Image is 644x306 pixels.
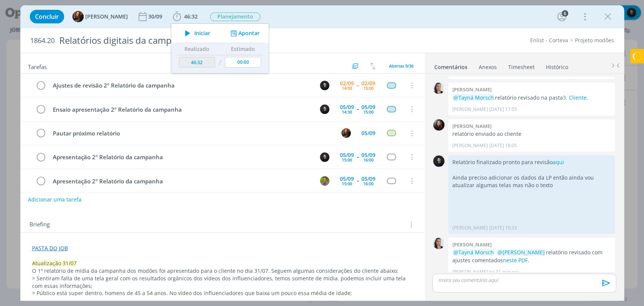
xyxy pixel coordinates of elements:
p: > Público está super dentro, homens de 45 a 54 anos. No vídeo dos influenciadores que baixa um po... [32,289,413,297]
th: Realizado [177,43,217,55]
th: Estimado [223,43,263,55]
div: 15:00 [363,110,373,114]
span: -- [357,154,359,160]
div: Ensaio apresentação 2º Relatório da campanha [50,105,313,114]
div: 02/09 [361,81,375,86]
b: [PERSON_NAME] [452,123,491,129]
img: E [433,119,444,131]
img: T [320,176,329,186]
div: 05/09 [361,131,375,136]
div: 05/09 [340,152,354,158]
div: 05/09 [361,152,375,158]
button: T [341,128,352,139]
div: Ajustes de revisão 2º Relatório da campanha [50,81,313,90]
div: 05/09 [340,176,354,181]
div: 6 [562,10,568,17]
div: 02/09 [340,81,354,86]
p: [PERSON_NAME] [452,269,487,275]
button: Adicionar uma tarefa [28,193,82,206]
a: 3. Cliente [563,94,586,101]
div: 30/09 [148,14,164,19]
button: Planejamento [210,12,261,22]
span: Abertas 9/36 [389,63,413,69]
div: Apresentação 2º Relatório da campanha [50,177,313,186]
span: [DATE] 18:05 [489,142,516,149]
p: [PERSON_NAME] [452,225,487,231]
div: Relatórios digitais da campanha [56,31,368,50]
div: 16:00 [363,158,373,162]
div: 05/09 [340,105,354,110]
a: Histórico [546,60,569,71]
button: 6 [556,11,568,23]
img: arrow-down-up.svg [370,63,375,69]
button: Apontar [228,29,260,37]
span: @Tayná Morsch [453,94,493,101]
img: C [433,83,444,94]
span: Iniciar [194,31,210,36]
img: T [341,128,351,138]
div: Anexos [479,63,497,71]
td: / [217,55,223,71]
span: [PERSON_NAME] [85,14,128,19]
img: C [320,81,329,90]
p: Ainda preciso adicionar os dados da LP então ainda vou atualizar algumas telas mas não o texto [452,174,611,189]
a: neste PDF [503,257,527,264]
span: há 31 minutos [489,269,519,275]
a: Timesheet [508,60,535,71]
p: [PERSON_NAME] [452,106,487,113]
div: 15:00 [342,181,352,186]
div: dialog [20,5,624,301]
span: Atualização 31/07 [32,260,77,267]
span: 46:32 [184,13,198,20]
span: 1864.20 [30,37,55,45]
div: Pautar próximo relatório [50,129,335,138]
a: PASTA DO JOB [32,244,68,252]
span: Briefing [29,220,50,230]
img: C [320,105,329,114]
span: -- [357,106,359,112]
button: 46:32 [171,11,200,23]
button: C [319,103,330,115]
p: O 1º relatório de mídia da campanha dos modões foi apresentado para o cliente no dia 31/07. Segue... [32,267,413,275]
p: Relatório finalizado pronto para revisão [452,158,611,166]
div: 15:00 [363,86,373,90]
div: 05/09 [361,105,375,110]
span: [DATE] 10:33 [489,225,516,231]
b: [PERSON_NAME] [452,241,491,248]
button: Concluir [30,10,64,23]
span: Tarefas [28,62,47,71]
span: Concluir [35,14,59,20]
span: -- [357,83,359,88]
div: 14:30 [342,110,352,114]
img: C [433,238,444,249]
span: @Tayná Morsch [453,249,493,256]
button: Iniciar [181,28,211,38]
p: > Sentiram falta de uma tela geral com os resultados orgânicos dos vídeos dos influenciadores, te... [32,275,413,290]
ul: 46:32 [171,23,269,74]
button: T [319,175,330,186]
button: T[PERSON_NAME] [72,11,128,22]
p: relatório revisado na pasta . [452,94,611,101]
a: Comentários [434,60,468,71]
p: [PERSON_NAME] [452,142,487,149]
p: relatório revisado com ajustes comentados . [452,249,611,264]
img: C [433,155,444,167]
a: Enlist - Corteva [530,37,568,44]
img: T [72,11,84,22]
a: Projeto modões [575,37,614,44]
button: C [319,80,330,91]
div: 14:00 [342,86,352,90]
a: aqui [552,158,564,166]
div: 16:00 [363,181,373,186]
div: Apresentação 2º Relatório da campanha [50,152,313,162]
span: Planejamento [210,12,260,21]
b: [PERSON_NAME] [452,86,491,93]
button: C [319,151,330,163]
p: relatório enviado ao cliente [452,130,611,138]
span: [DATE] 17:55 [489,106,516,113]
div: 05/09 [361,176,375,181]
span: -- [357,178,359,183]
div: 15:00 [342,158,352,162]
img: C [320,152,329,162]
span: @[PERSON_NAME] [497,249,544,256]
